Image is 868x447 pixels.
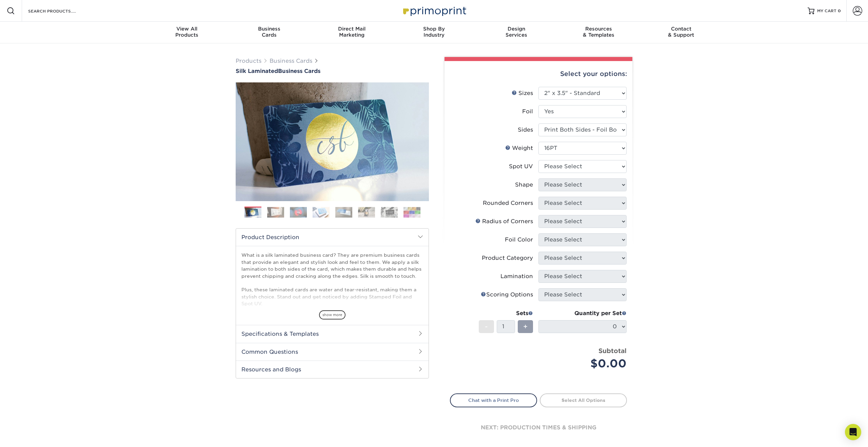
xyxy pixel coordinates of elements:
[236,361,429,378] h2: Resources and Blogs
[403,207,420,217] img: Business Cards 08
[523,322,528,332] span: +
[236,325,429,343] h2: Specifications & Templates
[228,26,311,32] span: Business
[640,26,722,32] span: Contact
[817,8,836,14] span: MY CART
[319,310,346,319] span: show more
[270,58,312,64] a: Business Cards
[335,207,352,217] img: Business Cards 05
[236,68,429,74] a: Silk LaminatedBusiness Cards
[313,207,330,217] img: Business Cards 04
[311,22,393,43] a: Direct MailMarketing
[512,89,533,97] div: Sizes
[640,26,722,38] div: & Support
[483,199,533,207] div: Rounded Corners
[557,26,640,32] span: Resources
[557,22,640,43] a: Resources& Templates
[538,309,627,317] div: Quantity per Set
[400,3,468,18] img: Primoprint
[640,22,722,43] a: Contact& Support
[450,61,627,87] div: Select your options:
[482,254,533,262] div: Product Category
[358,207,375,217] img: Business Cards 06
[311,26,393,32] span: Direct Mail
[381,207,398,217] img: Business Cards 07
[146,26,228,32] span: View All
[557,26,640,38] div: & Templates
[845,424,861,440] div: Open Intercom Messenger
[522,108,533,116] div: Foil
[838,8,841,13] span: 0
[475,217,533,226] div: Radius of Corners
[509,162,533,171] div: Spot UV
[481,291,533,299] div: Scoring Options
[475,26,557,32] span: Design
[505,144,533,152] div: Weight
[241,252,423,362] p: What is a silk laminated business card? They are premium business cards that provide an elegant a...
[228,26,311,38] div: Cards
[475,22,557,43] a: DesignServices
[485,322,488,332] span: -
[479,309,533,317] div: Sets
[500,272,533,280] div: Lamination
[544,355,627,372] div: $0.00
[236,45,429,238] img: Silk Laminated 01
[146,26,228,38] div: Products
[228,22,311,43] a: BusinessCards
[244,204,261,221] img: Business Cards 01
[146,22,228,43] a: View AllProducts
[450,393,537,407] a: Chat with a Print Pro
[540,393,627,407] a: Select All Options
[515,181,533,189] div: Shape
[311,26,393,38] div: Marketing
[236,229,429,246] h2: Product Description
[290,207,307,217] img: Business Cards 03
[393,26,475,38] div: Industry
[236,58,261,64] a: Products
[27,7,94,15] input: SEARCH PRODUCTS.....
[475,26,557,38] div: Services
[267,207,284,217] img: Business Cards 02
[598,347,627,354] strong: Subtotal
[236,68,429,74] h1: Business Cards
[236,68,278,74] span: Silk Laminated
[518,126,533,134] div: Sides
[236,343,429,361] h2: Common Questions
[393,22,475,43] a: Shop ByIndustry
[505,236,533,244] div: Foil Color
[393,26,475,32] span: Shop By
